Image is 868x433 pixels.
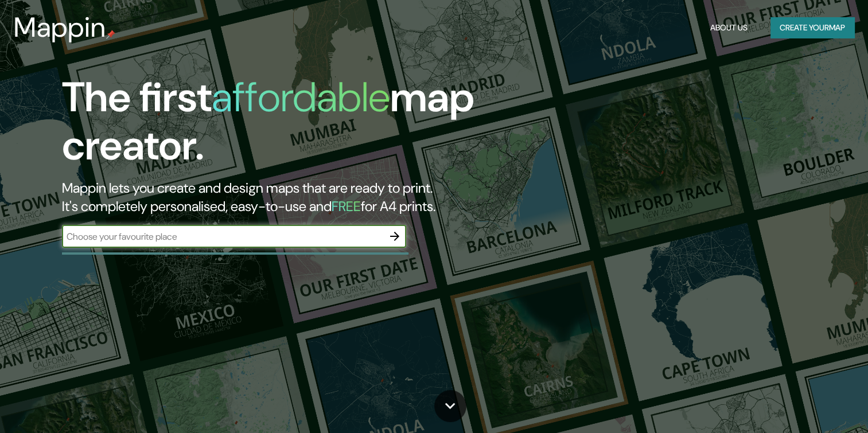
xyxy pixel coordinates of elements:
[212,71,390,124] h1: affordable
[106,30,115,39] img: mappin-pin
[62,230,383,243] input: Choose your favourite place
[770,17,854,38] button: Create yourmap
[14,11,106,44] h3: Mappin
[706,17,752,38] button: About Us
[62,73,496,179] h1: The first map creator.
[332,197,361,215] h5: FREE
[62,179,496,216] h2: Mappin lets you create and design maps that are ready to print. It's completely personalised, eas...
